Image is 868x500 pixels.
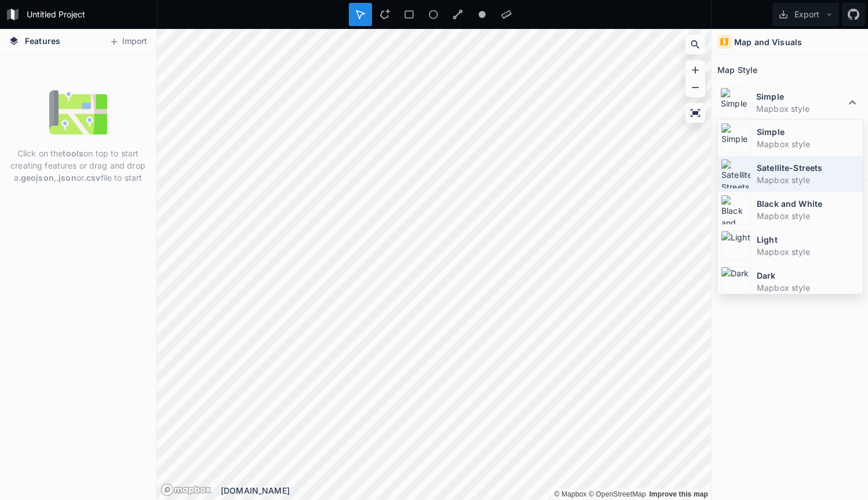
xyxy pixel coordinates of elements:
[772,3,839,26] button: Export
[757,282,860,294] dd: Mapbox style
[56,173,76,183] strong: .json
[721,159,751,189] img: Satellite-Streets
[757,269,860,282] dt: Dark
[554,490,586,498] a: Mapbox
[84,173,101,183] strong: .csv
[25,35,60,47] span: Features
[734,36,802,48] h4: Map and Visuals
[757,246,860,258] dd: Mapbox style
[721,267,751,297] img: Dark
[589,490,646,498] a: OpenStreetMap
[720,87,750,118] img: Simple
[103,32,153,51] button: Import
[757,174,860,186] dd: Mapbox style
[721,123,751,153] img: Simple
[717,61,757,79] h2: Map Style
[757,233,860,246] dt: Light
[721,231,751,261] img: Light
[756,103,845,115] dd: Mapbox style
[757,198,860,210] dt: Black and White
[757,138,860,150] dd: Mapbox style
[19,173,54,183] strong: .geojson
[721,195,751,225] img: Black and White
[9,147,147,184] p: Click on the on top to start creating features or drag and drop a , or file to start
[757,162,860,174] dt: Satellite-Streets
[221,484,711,497] div: [DOMAIN_NAME]
[756,90,845,103] dt: Simple
[757,210,860,222] dd: Mapbox style
[161,483,211,497] a: Mapbox logo
[757,126,860,138] dt: Simple
[649,490,708,498] a: Map feedback
[63,148,83,158] strong: tools
[49,83,107,141] img: empty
